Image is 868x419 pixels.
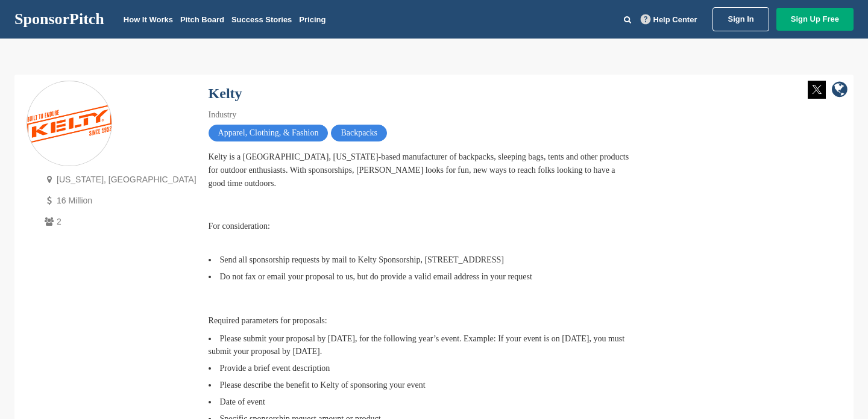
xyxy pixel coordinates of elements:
li: Provide a brief event description [209,362,631,374]
a: Pitch Board [180,15,224,24]
span: Apparel, Clothing, & Fashion [209,125,329,141]
a: company link [832,81,848,101]
img: Sponsorpitch & Kelty [27,82,112,166]
a: Help Center [638,13,700,26]
a: Sign In [712,7,769,31]
a: How It Works [124,15,173,24]
li: Please describe the benefit to Kelty of sponsoring your event [209,379,631,391]
a: Sign Up Free [776,8,854,31]
p: Required parameters for proposals: [209,283,631,329]
a: Kelty [209,85,242,101]
a: Pricing [299,15,325,24]
img: Twitter white [808,81,826,99]
p: 2 [42,214,197,229]
p: For consideration: [209,203,631,249]
li: Send all sponsorship requests by mail to Kelty Sponsorship, [STREET_ADDRESS] [209,253,631,266]
li: Date of event [209,396,631,408]
span: Backpacks [331,125,387,141]
a: Success Stories [231,15,292,24]
a: SponsorPitch [14,11,104,27]
li: Please submit your proposal by [DATE], for the following year’s event. Example: If your event is ... [209,332,631,358]
div: Industry [209,108,631,122]
p: 16 Million [42,193,197,208]
li: Do not fax or email your proposal to us, but do provide a valid email address in your request [209,270,631,329]
p: [US_STATE], [GEOGRAPHIC_DATA] [42,172,197,187]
